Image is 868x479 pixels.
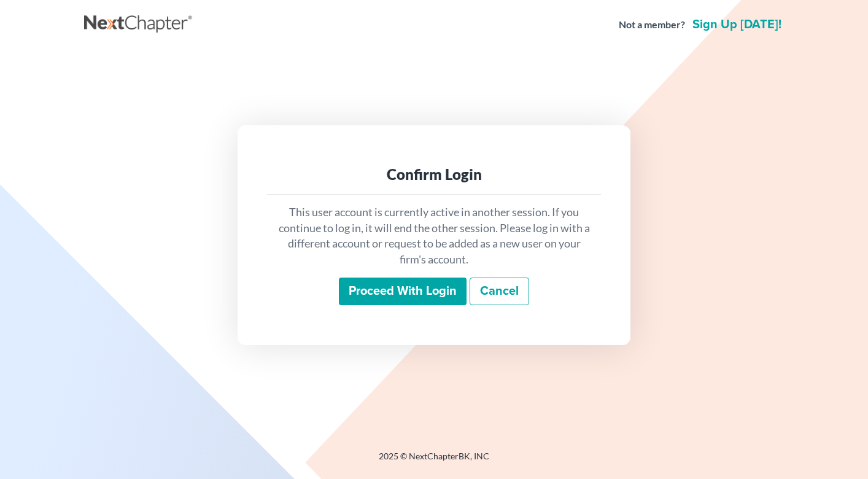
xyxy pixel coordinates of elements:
[277,165,591,184] div: Confirm Login
[619,18,685,32] strong: Not a member?
[84,450,784,472] div: 2025 © NextChapterBK, INC
[470,278,529,306] a: Cancel
[690,18,784,31] a: Sign up [DATE]!
[277,204,591,268] p: This user account is currently active in another session. If you continue to log in, it will end ...
[339,278,467,306] input: Proceed with login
